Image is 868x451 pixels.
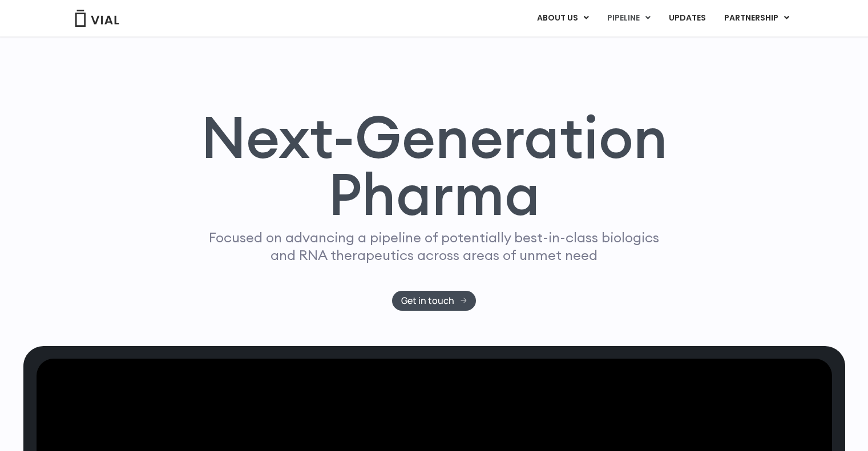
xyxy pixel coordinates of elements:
img: Vial Logo [74,10,120,27]
a: PIPELINEMenu Toggle [598,9,659,28]
a: Get in touch [392,291,476,311]
a: UPDATES [660,9,714,28]
p: Focused on advancing a pipeline of potentially best-in-class biologics and RNA therapeutics acros... [204,229,664,264]
h1: Next-Generation Pharma [187,108,681,224]
a: PARTNERSHIPMenu Toggle [715,9,798,28]
a: ABOUT USMenu Toggle [528,9,597,28]
span: Get in touch [401,296,454,305]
